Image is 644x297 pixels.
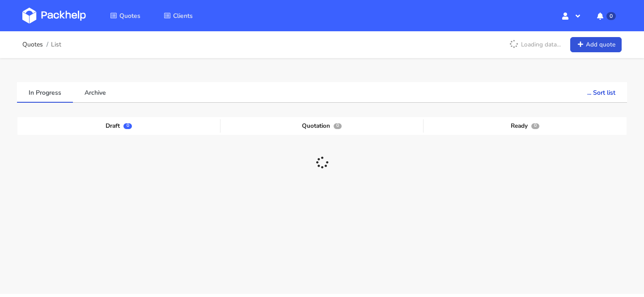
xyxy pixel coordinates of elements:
[606,12,616,20] span: 0
[73,82,118,102] a: Archive
[51,41,61,48] span: List
[576,82,627,102] button: ... Sort list
[424,119,627,133] div: Ready
[123,123,131,129] span: 0
[22,8,86,24] img: Dashboard
[99,8,151,24] a: Quotes
[17,119,220,133] div: Draft
[531,123,539,129] span: 0
[590,8,622,24] button: 0
[119,12,140,20] span: Quotes
[22,41,43,48] a: Quotes
[220,119,424,133] div: Quotation
[17,82,73,102] a: In Progress
[334,123,342,129] span: 0
[505,37,565,52] p: Loading data...
[570,37,622,53] a: Add quote
[153,8,203,24] a: Clients
[173,12,193,20] span: Clients
[22,36,61,54] nav: breadcrumb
